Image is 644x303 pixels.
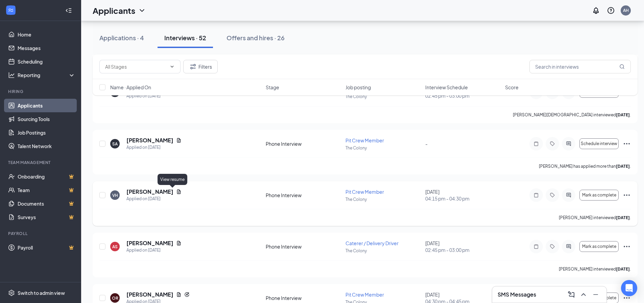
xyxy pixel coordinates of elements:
svg: WorkstreamLogo [7,7,14,14]
div: VH [112,192,118,198]
button: Minimize [590,289,601,300]
div: SA [112,141,118,147]
svg: ComposeMessage [567,290,575,299]
div: Interviews · 52 [164,33,206,42]
svg: Tag [548,141,556,146]
p: [PERSON_NAME][DEMOGRAPHIC_DATA] interviewed . [513,112,631,118]
div: OR [112,295,118,301]
h5: [PERSON_NAME] [126,137,173,144]
h5: [PERSON_NAME] [126,239,173,247]
span: 02:45 pm - 03:00 pm [425,247,501,253]
svg: Settings [8,289,15,296]
svg: Note [532,141,540,146]
h1: Applicants [93,5,135,16]
svg: ChevronUp [579,290,588,299]
a: Job Postings [18,126,75,139]
span: Schedule interview [581,141,617,146]
svg: Notifications [592,6,600,15]
span: Mark as complete [582,193,616,197]
svg: ChevronDown [169,64,175,69]
p: The Colony [345,248,421,254]
span: 04:15 pm - 04:30 pm [425,195,501,202]
button: Schedule interview [579,138,619,149]
svg: MagnifyingGlass [619,64,625,69]
span: Pit Crew Member [345,137,384,143]
a: Sourcing Tools [18,112,75,126]
svg: ActiveChat [565,192,573,198]
div: Applied on [DATE] [126,144,182,151]
span: Stage [266,84,279,91]
div: Phone Interview [266,295,341,301]
a: Messages [18,41,75,55]
div: Team Management [8,160,74,165]
span: Caterer / Delivery Driver [345,240,399,246]
div: AS [112,244,118,250]
span: - [425,141,428,147]
svg: Reapply [184,292,190,297]
div: [DATE] [425,240,501,253]
div: Phone Interview [266,192,341,199]
svg: Document [176,240,182,246]
p: [PERSON_NAME] has applied more than . [539,163,631,169]
svg: Ellipses [623,294,631,302]
div: Switch to admin view [18,289,65,296]
a: TeamCrown [18,183,75,197]
div: Open Intercom Messenger [621,280,637,296]
button: Mark as complete [579,241,619,252]
div: View resume [158,174,187,185]
a: PayrollCrown [18,241,75,254]
b: [DATE] [616,164,630,169]
a: SurveysCrown [18,210,75,224]
a: Scheduling [18,55,75,68]
a: Home [18,28,75,41]
div: Reporting [18,72,76,78]
svg: Tag [548,192,556,198]
svg: Document [176,189,182,194]
b: [DATE] [616,215,630,220]
span: Pit Crew Member [345,292,384,298]
svg: Tag [548,244,556,249]
svg: Collapse [65,7,72,14]
div: Phone Interview [266,243,341,250]
div: [DATE] [425,188,501,202]
button: ComposeMessage [566,289,577,300]
div: Payroll [8,231,74,236]
span: Mark as complete [582,244,616,249]
svg: ActiveChat [565,244,573,249]
a: DocumentsCrown [18,197,75,210]
svg: Note [532,244,540,249]
div: Applied on [DATE] [126,247,182,254]
button: Filter Filters [183,60,218,73]
svg: Filter [189,63,197,71]
div: Offers and hires · 26 [226,33,285,42]
a: Talent Network [18,139,75,153]
svg: QuestionInfo [607,6,615,15]
svg: Ellipses [623,140,631,148]
svg: Note [532,192,540,198]
span: Name · Applied On [110,84,151,91]
h5: [PERSON_NAME] [126,188,173,195]
svg: ActiveChat [565,141,573,146]
a: OnboardingCrown [18,170,75,183]
div: AH [623,7,629,13]
div: Hiring [8,89,74,94]
span: Score [505,84,519,91]
div: Applied on [DATE] [126,195,182,202]
svg: Minimize [592,290,600,299]
h5: [PERSON_NAME] [126,291,173,298]
svg: Ellipses [623,191,631,199]
span: Interview Schedule [425,84,468,91]
svg: Document [176,292,182,297]
span: Job posting [345,84,371,91]
p: The Colony [345,196,421,202]
button: Mark as complete [579,190,619,201]
svg: Document [176,138,182,143]
b: [DATE] [616,112,630,117]
p: [PERSON_NAME] interviewed . [559,215,631,220]
span: Pit Crew Member [345,189,384,195]
b: [DATE] [616,266,630,272]
svg: Analysis [8,72,15,78]
a: Applicants [18,99,75,112]
p: The Colony [345,145,421,151]
h3: SMS Messages [498,291,536,298]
